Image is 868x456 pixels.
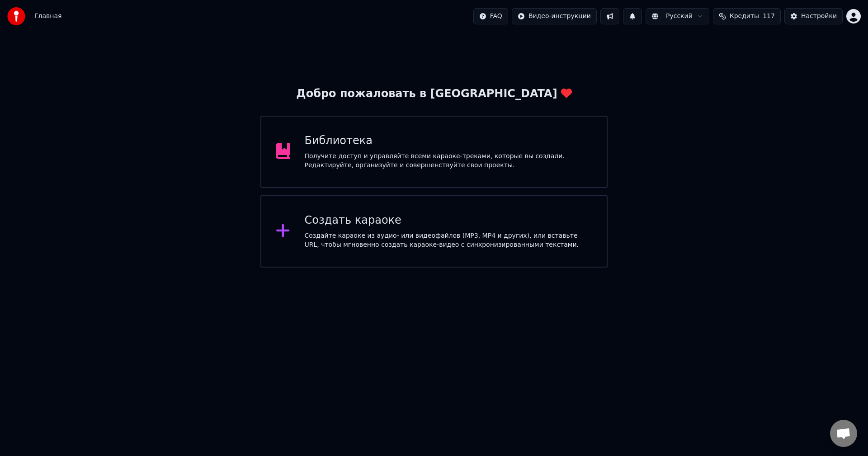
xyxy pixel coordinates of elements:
[512,8,597,24] button: Видео-инструкции
[34,12,61,21] span: Главная
[305,134,593,148] div: Библиотека
[34,12,61,21] nav: breadcrumb
[830,420,857,447] div: Открытый чат
[763,12,775,21] span: 117
[305,152,593,170] div: Получите доступ и управляйте всеми караоке-треками, которые вы создали. Редактируйте, организуйте...
[7,7,25,25] img: youka
[784,8,843,24] button: Настройки
[473,8,508,24] button: FAQ
[296,87,571,101] div: Добро пожаловать в [GEOGRAPHIC_DATA]
[801,12,837,21] div: Настройки
[305,213,593,228] div: Создать караоке
[305,231,593,249] div: Создайте караоке из аудио- или видеофайлов (MP3, MP4 и других), или вставьте URL, чтобы мгновенно...
[730,12,759,21] span: Кредиты
[713,8,781,24] button: Кредиты117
